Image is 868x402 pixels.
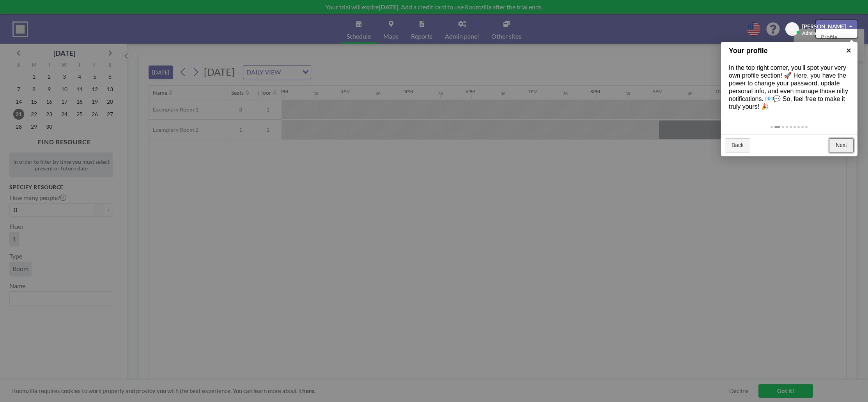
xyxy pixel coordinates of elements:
span: Admin [802,30,816,36]
div: In the top right corner, you'll spot your very own profile section! 🚀 Here, you have the power to... [721,56,857,119]
h1: Your profile [729,46,838,56]
a: × [840,42,857,59]
a: Back [725,138,750,152]
span: [PERSON_NAME] [802,23,846,30]
a: Next [829,138,854,152]
span: A [790,26,794,33]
